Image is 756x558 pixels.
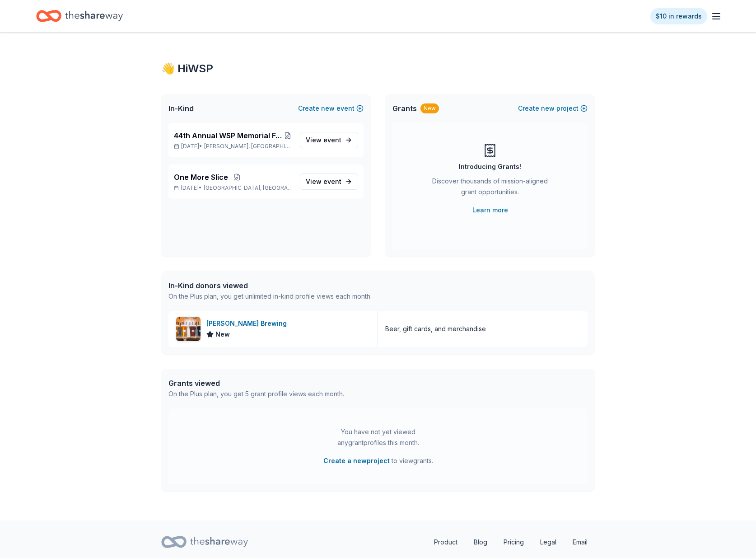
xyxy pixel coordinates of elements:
[300,132,358,148] a: View event
[174,184,293,192] p: [DATE] •
[306,135,341,145] span: View
[204,184,293,192] span: [GEOGRAPHIC_DATA], [GEOGRAPHIC_DATA]
[518,103,588,114] button: Createnewproject
[496,533,531,551] a: Pricing
[206,318,290,329] div: [PERSON_NAME] Brewing
[420,103,439,113] div: New
[427,533,595,551] nav: quick links
[392,103,417,114] span: Grants
[459,161,521,172] div: Introducing Grants!
[323,136,341,144] span: event
[385,324,486,334] div: Beer, gift cards, and merchandise
[36,5,123,27] a: Home
[298,103,364,114] button: Createnewevent
[168,280,372,291] div: In-Kind donors viewed
[323,178,341,185] span: event
[323,455,390,466] button: Create a newproject
[168,378,344,389] div: Grants viewed
[306,176,341,187] span: View
[300,173,358,190] a: View event
[174,143,293,150] p: [DATE] •
[168,291,372,302] div: On the Plus plan, you get unlimited in-kind profile views each month.
[427,533,465,551] a: Product
[565,533,595,551] a: Email
[215,329,230,340] span: New
[323,455,433,466] span: to view grants .
[472,205,508,216] a: Learn more
[322,427,434,448] div: You have not yet viewed any grant profiles this month.
[650,8,707,24] a: $10 in rewards
[541,103,555,114] span: new
[168,389,344,399] div: On the Plus plan, you get 5 grant profile views each month.
[174,130,283,141] span: 44th Annual WSP Memorial Foundation Dinner & Auction
[321,103,335,114] span: new
[168,103,194,114] span: In-Kind
[533,533,564,551] a: Legal
[467,533,495,551] a: Blog
[176,317,201,341] img: Image for Stoup Brewing
[174,172,228,183] span: One More Slice
[429,176,551,201] div: Discover thousands of mission-aligned grant opportunities.
[204,143,293,150] span: [PERSON_NAME], [GEOGRAPHIC_DATA]
[161,61,595,76] div: 👋 Hi WSP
